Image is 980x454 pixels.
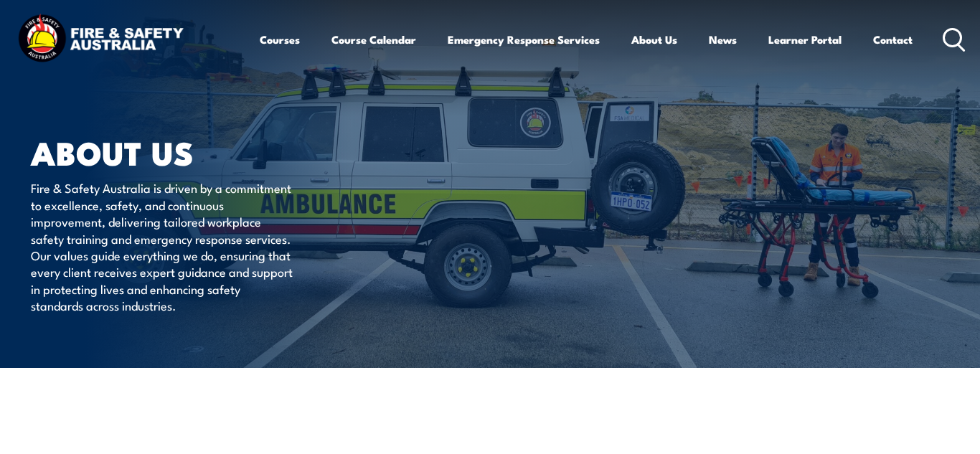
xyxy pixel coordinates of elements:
[448,22,600,57] a: Emergency Response Services
[31,179,293,313] p: Fire & Safety Australia is driven by a commitment to excellence, safety, and continuous improveme...
[331,22,416,57] a: Course Calendar
[768,22,842,57] a: Learner Portal
[873,22,913,57] a: Contact
[260,22,300,57] a: Courses
[31,138,385,166] h1: About Us
[631,22,677,57] a: About Us
[709,22,737,57] a: News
